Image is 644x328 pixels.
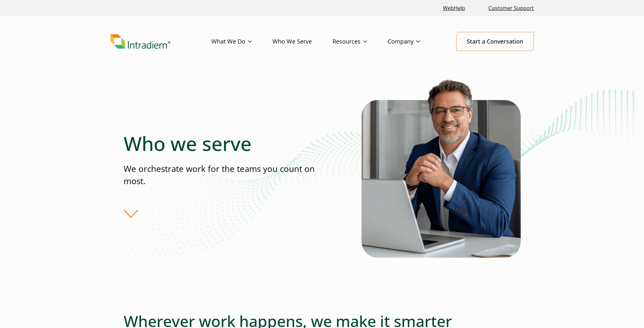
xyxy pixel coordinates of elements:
a: Start a Conversation [456,32,534,51]
a: Resources [332,32,388,51]
p: We orchestrate work for the teams you count on most. [124,163,322,187]
a: Company [388,32,441,51]
a: Link to homepage of Intradiem [110,34,211,49]
img: Intradiem [110,34,170,49]
a: Who We Serve [272,32,332,51]
a: Customer Support [486,1,537,15]
a: What We Do [211,32,272,51]
a: Link opens in a new window [440,1,468,15]
img: Who Intradiem Serves [362,77,521,258]
h1: Who we serve [124,132,322,155]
